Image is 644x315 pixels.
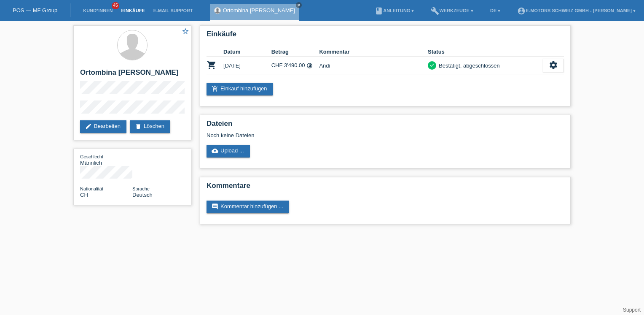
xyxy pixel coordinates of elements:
[207,119,564,132] h2: Dateien
[207,182,564,194] h2: Kommentare
[132,192,153,198] span: Deutsch
[212,203,218,210] i: comment
[271,47,319,57] th: Betrag
[513,8,640,13] a: account_circleE-Motors Schweiz GmbH - [PERSON_NAME] ▾
[85,123,92,130] i: edit
[319,57,428,74] td: Andi
[130,120,170,133] a: deleteLöschen
[80,186,103,191] span: Nationalität
[112,2,119,9] span: 45
[182,27,189,36] a: star_border
[80,153,132,166] div: Männlich
[319,47,428,57] th: Kommentar
[117,8,149,13] a: Einkäufe
[80,120,126,133] a: editBearbeiten
[429,62,435,68] i: check
[212,147,218,154] i: cloud_upload
[182,27,189,35] i: star_border
[223,47,271,57] th: Datum
[207,201,289,213] a: commentKommentar hinzufügen ...
[223,57,271,74] td: [DATE]
[427,8,478,13] a: buildWerkzeuge ▾
[431,7,439,15] i: build
[212,85,218,92] i: add_shopping_cart
[80,154,103,159] span: Geschlecht
[370,8,418,13] a: bookAnleitung ▾
[549,60,558,70] i: settings
[623,307,641,313] a: Support
[223,7,295,14] a: Ortombina [PERSON_NAME]
[207,30,564,43] h2: Einkäufe
[296,2,302,8] a: close
[13,7,57,14] a: POS — MF Group
[297,3,301,7] i: close
[135,123,142,130] i: delete
[486,8,504,13] a: DE ▾
[207,60,217,70] i: POSP00026686
[149,8,197,13] a: E-Mail Support
[306,62,313,69] i: Fixe Raten (48 Raten)
[80,68,185,81] h2: Ortombina [PERSON_NAME]
[428,47,543,57] th: Status
[207,83,273,95] a: add_shopping_cartEinkauf hinzufügen
[80,192,88,198] span: Schweiz
[517,7,526,15] i: account_circle
[271,57,319,74] td: CHF 3'490.00
[436,61,500,70] div: Bestätigt, abgeschlossen
[375,7,383,15] i: book
[207,145,250,157] a: cloud_uploadUpload ...
[207,132,464,138] div: Noch keine Dateien
[79,8,117,13] a: Kund*innen
[132,186,150,191] span: Sprache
